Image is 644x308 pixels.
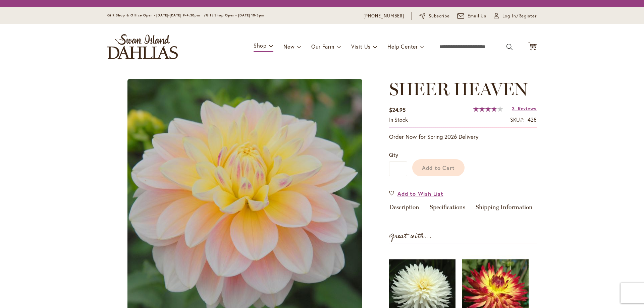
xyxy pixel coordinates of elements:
div: 78% [473,106,503,112]
span: Help Center [387,43,418,50]
a: Subscribe [419,13,450,19]
span: Email Us [468,13,487,19]
a: store logo [107,34,178,59]
span: Visit Us [351,43,371,50]
span: Gift Shop Open - [DATE] 10-3pm [206,13,264,17]
span: Qty [389,151,398,158]
span: Shop [254,42,267,49]
button: Search [506,42,513,52]
strong: Great with... [389,231,432,242]
span: SHEER HEAVEN [389,78,528,100]
div: Detailed Product Info [389,204,537,214]
a: Add to Wish List [389,190,443,197]
span: In stock [389,116,408,123]
strong: SKU [510,116,525,123]
p: Order Now for Spring 2026 Delivery [389,133,537,141]
span: Gift Shop & Office Open - [DATE]-[DATE] 9-4:30pm / [107,13,206,17]
span: Our Farm [311,43,334,50]
span: New [283,43,294,50]
a: Log In/Register [494,13,537,19]
a: [PHONE_NUMBER] [364,13,404,19]
span: Reviews [518,105,537,112]
a: Email Us [457,13,487,19]
span: Add to Wish List [397,190,443,197]
div: Availability [389,116,408,124]
span: $24.95 [389,106,406,113]
a: 3 Reviews [512,105,537,112]
div: 428 [528,116,537,124]
a: Shipping Information [476,204,533,214]
a: Specifications [430,204,465,214]
span: Subscribe [429,13,450,19]
span: Log In/Register [502,13,537,19]
span: 3 [512,105,515,112]
a: Description [389,204,419,214]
